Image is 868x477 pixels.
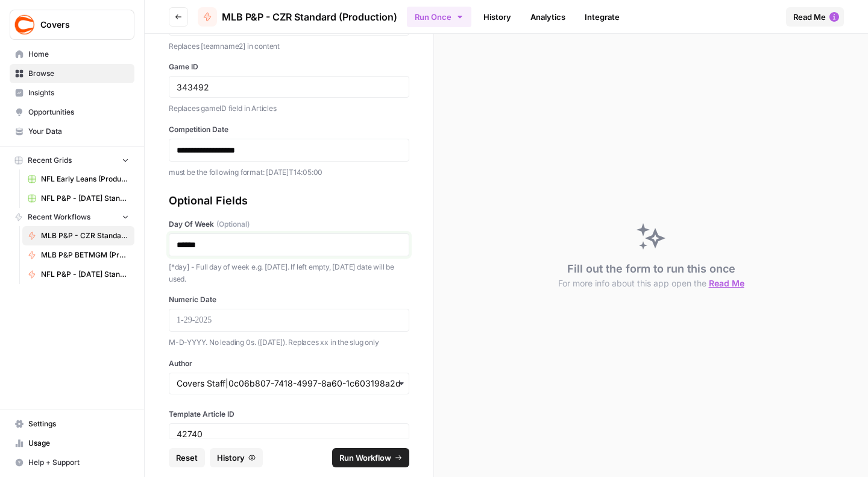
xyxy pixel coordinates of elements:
span: Usage [28,438,129,449]
a: MLB P&P BETMGM (Production) [22,245,134,265]
span: (Optional) [216,219,250,230]
p: Replaces gameID field in Articles [169,103,409,115]
span: Recent Grids [28,155,72,166]
span: NFL P&P - [DATE] Standard (Production) [41,269,129,280]
div: Fill out the form to run this once [558,261,744,289]
p: Replaces [teamname2] in content [169,40,409,52]
a: MLB P&P - CZR Standard (Production) [198,7,397,27]
span: NFL P&P - [DATE] Standard (Production) Grid [41,193,129,204]
a: NFL P&P - [DATE] Standard (Production) [22,265,134,284]
button: History [210,448,263,467]
a: Home [10,45,134,64]
a: Settings [10,414,134,434]
span: NFL Early Leans (Production) Grid [41,174,129,185]
button: Recent Workflows [10,208,134,226]
label: Template Article ID [169,409,409,420]
label: Game ID [169,62,409,72]
span: Insights [28,87,129,98]
span: MLB P&P - CZR Standard (Production) [222,10,397,24]
input: 42740 [177,429,401,440]
a: History [476,7,518,27]
a: Your Data [10,122,134,141]
button: Recent Grids [10,151,134,169]
label: Numeric Date [169,294,409,305]
span: Read Me [793,11,826,23]
p: M-D-YYYY. No leading 0s. ([DATE]). Replaces xx in the slug only [169,336,409,349]
span: Covers [40,19,113,31]
button: For more info about this app open the Read Me [558,277,744,289]
span: Run Workflow [339,452,391,464]
a: Browse [10,64,134,83]
input: Covers Staff|0c06b807-7418-4997-8a60-1c603198a2db [177,377,401,390]
a: Usage [10,434,134,453]
label: Author [169,358,409,369]
a: Analytics [523,7,573,27]
p: [*day] - Full day of week e.g. [DATE]. If left empty, [DATE] date will be used. [169,261,409,285]
a: Opportunities [10,103,134,122]
label: Day Of Week [169,219,409,230]
span: History [217,452,245,464]
label: Competition Date [169,124,409,135]
span: Home [28,49,129,60]
button: Workspace: Covers [10,10,134,40]
span: Help + Support [28,457,129,468]
button: Run Once [407,7,471,27]
p: must be the following format: [DATE]T14:05:00 [169,166,409,178]
span: MLB P&P - CZR Standard (Production) [41,230,129,241]
a: NFL Early Leans (Production) Grid [22,169,134,189]
span: Read Me [709,278,744,288]
span: Your Data [28,126,129,137]
a: MLB P&P - CZR Standard (Production) [22,226,134,245]
span: Browse [28,68,129,79]
a: Insights [10,83,134,103]
button: Reset [169,448,205,467]
span: MLB P&P BETMGM (Production) [41,250,129,261]
span: Opportunities [28,107,129,118]
button: Help + Support [10,453,134,472]
span: Recent Workflows [28,212,90,223]
a: Integrate [577,7,627,27]
div: Optional Fields [169,192,409,209]
span: Reset [176,452,198,464]
a: NFL P&P - [DATE] Standard (Production) Grid [22,189,134,208]
button: Run Workflow [332,448,409,467]
img: Covers Logo [14,14,36,36]
span: Settings [28,419,129,429]
button: Read Me [786,7,844,27]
